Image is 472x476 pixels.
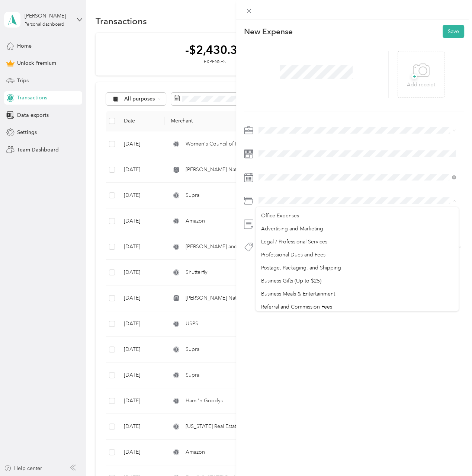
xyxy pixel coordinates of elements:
span: + [411,74,417,79]
span: Business Gifts (Up to $25) [261,278,321,284]
button: Save [443,25,464,38]
span: Legal / Professional Services [261,239,327,245]
span: Professional Dues and Fees [261,252,325,258]
p: Add receipt [407,81,435,89]
span: Office Expenses [261,213,299,219]
span: Referral and Commission Fees [261,304,332,310]
iframe: Everlance-gr Chat Button Frame [430,434,472,476]
span: Postage, Packaging, and Shipping [261,265,341,271]
p: New Expense [244,26,293,37]
span: Advertising and Marketing [261,226,323,232]
span: Business Meals & Entertainment [261,291,335,297]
